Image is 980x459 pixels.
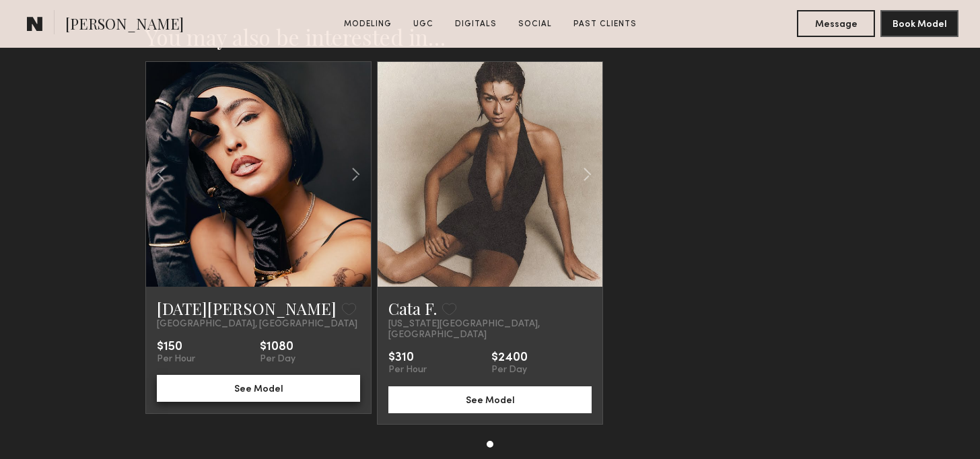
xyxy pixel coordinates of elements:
a: Modeling [339,18,397,30]
span: [PERSON_NAME] [65,13,184,37]
button: See Model [388,386,592,413]
div: $310 [388,351,427,365]
a: UGC [408,18,439,30]
button: Book Model [880,10,958,37]
a: Past Clients [568,18,642,30]
div: Per Hour [157,354,195,365]
a: Book Model [880,17,958,29]
a: Social [513,18,557,30]
h2: You may also be interested in… [145,24,835,50]
div: Per Day [260,354,295,365]
a: Digitals [450,18,502,30]
a: [DATE][PERSON_NAME] [157,297,337,319]
div: $1080 [260,341,295,354]
a: See Model [388,394,592,405]
span: [GEOGRAPHIC_DATA], [GEOGRAPHIC_DATA] [157,319,357,330]
div: Per Day [491,365,528,376]
div: $2400 [491,351,528,365]
a: Cata F. [388,297,437,319]
div: $150 [157,341,195,354]
div: Per Hour [388,365,427,376]
span: [US_STATE][GEOGRAPHIC_DATA], [GEOGRAPHIC_DATA] [388,319,592,341]
button: Message [797,10,875,37]
button: See Model [157,375,360,402]
a: See Model [157,383,360,394]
